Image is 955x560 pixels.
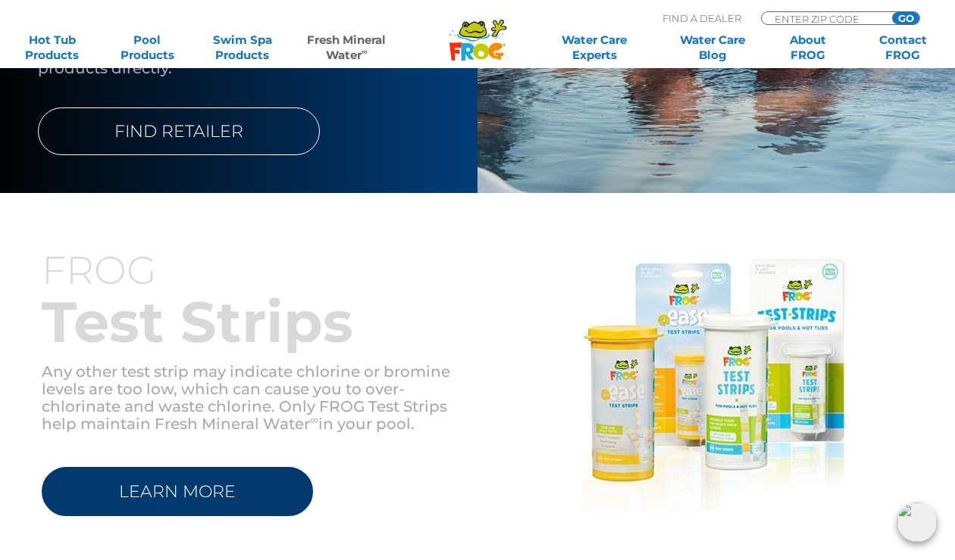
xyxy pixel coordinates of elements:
a: Swim SpaProducts [205,33,280,63]
h3: FROG [42,250,477,291]
p: Find A Dealer [662,11,741,25]
a: PoolProducts [110,33,184,63]
sup: ∞ [362,46,368,57]
a: Hot TubProducts [15,33,89,63]
a: FIND RETAILER [38,107,320,155]
a: LEARN MORE [42,467,313,516]
a: ContactFROG [866,33,940,63]
a: Water CareBlog [675,33,750,63]
input: GO [892,12,919,24]
p: Any other test strip may indicate chlorine or bromine levels are too low, which can cause you to ... [42,363,477,433]
a: AboutFROG [771,33,845,63]
h2: Test Strips [42,291,477,352]
img: openIcon [897,502,937,542]
sup: ∞ [310,412,318,427]
a: Fresh MineralWater∞ [300,33,393,63]
input: Zip Code Form [773,12,875,25]
img: min-water-hot-tub-test-strips-v2 [582,257,847,510]
a: Water CareExperts [534,33,655,63]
